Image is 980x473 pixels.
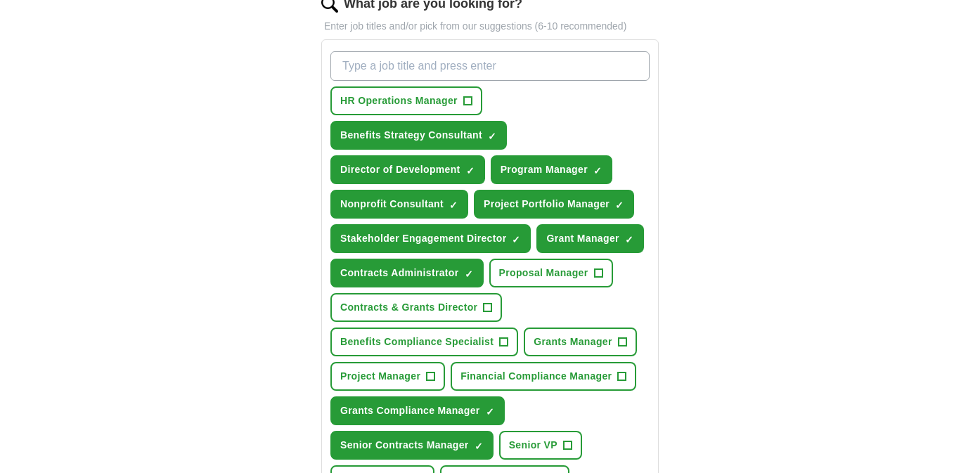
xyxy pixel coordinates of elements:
span: ✓ [475,441,483,452]
button: Program Manager✓ [491,155,612,184]
span: Nonprofit Consultant [340,197,444,212]
span: Proposal Manager [499,266,588,280]
input: Type a job title and press enter [330,51,650,81]
button: Grants Compliance Manager✓ [330,396,505,425]
button: Contracts & Grants Director [330,293,502,322]
button: Senior Contracts Manager✓ [330,431,494,460]
button: Stakeholder Engagement Director✓ [330,224,531,253]
span: ✓ [466,165,475,176]
span: Benefits Compliance Specialist [340,335,494,349]
span: ✓ [465,268,473,280]
span: Grant Manager [546,231,619,246]
button: Project Manager [330,362,445,391]
span: Grants Compliance Manager [340,403,480,418]
button: Director of Development✓ [330,155,485,184]
button: Contracts Administrator✓ [330,259,484,287]
button: Benefits Strategy Consultant✓ [330,121,507,150]
p: Enter job titles and/or pick from our suggestions (6-10 recommended) [321,19,659,34]
span: ✓ [449,200,458,211]
button: Nonprofit Consultant✓ [330,190,468,219]
span: Contracts & Grants Director [340,300,477,315]
span: Project Portfolio Manager [484,197,610,212]
span: ✓ [512,234,520,245]
span: Senior VP [509,438,557,453]
button: Project Portfolio Manager✓ [474,190,634,219]
button: Financial Compliance Manager [451,362,636,391]
span: Project Manager [340,369,420,384]
span: Senior Contracts Manager [340,438,469,453]
span: ✓ [593,165,602,176]
span: Grants Manager [534,335,612,349]
span: ✓ [488,131,496,142]
span: HR Operations Manager [340,93,458,108]
button: Grant Manager✓ [536,224,643,253]
button: HR Operations Manager [330,86,482,115]
button: Senior VP [499,431,582,460]
button: Proposal Manager [489,259,613,287]
span: ✓ [486,406,494,417]
span: Director of Development [340,162,460,177]
span: ✓ [625,234,633,245]
span: Program Manager [501,162,588,177]
button: Grants Manager [524,328,637,356]
button: Benefits Compliance Specialist [330,328,518,356]
span: ✓ [615,200,624,211]
span: Benefits Strategy Consultant [340,128,482,143]
span: Stakeholder Engagement Director [340,231,506,246]
span: Financial Compliance Manager [460,369,612,384]
span: Contracts Administrator [340,266,459,280]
